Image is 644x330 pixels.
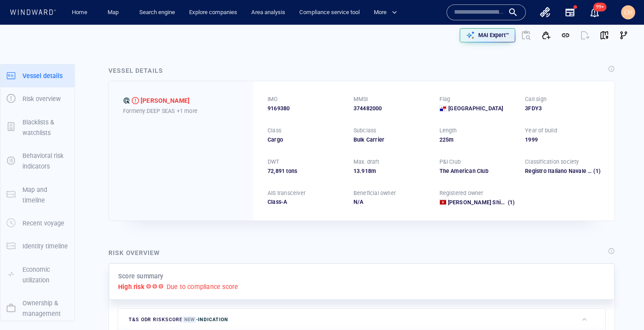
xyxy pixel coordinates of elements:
a: Recent voyage [0,219,74,227]
p: High risk [118,281,145,292]
p: P&I Club [439,158,461,166]
div: T&S ODR defined risk: indication [123,97,130,104]
a: Compliance service tool [296,5,363,20]
a: Search engine [136,5,179,20]
p: Classification society [525,158,579,166]
span: 99+ [593,3,607,11]
div: Risk overview [108,247,160,258]
iframe: Chat [607,290,637,323]
p: Identity timeline [22,241,68,251]
div: 72,891 tons [268,167,343,175]
span: Eunice Shipping Limited [448,199,536,206]
button: View on map [595,26,614,45]
a: Explore companies [186,5,241,20]
button: CH [619,4,637,21]
p: Max. draft [354,158,379,166]
button: 99+ [584,2,605,23]
a: [PERSON_NAME] Shipping Limited (1) [448,199,515,206]
span: 13 [354,168,360,174]
a: Home [68,5,91,20]
button: Ownership & management [0,292,74,326]
p: Risk overview [22,94,61,104]
div: [PERSON_NAME] [141,95,190,106]
span: . [360,168,361,174]
span: (1) [506,199,514,206]
span: [GEOGRAPHIC_DATA] [448,105,503,112]
button: Add to vessel list [536,26,556,45]
div: 374482000 [354,105,429,112]
p: +1 more [177,106,197,116]
div: Bulk Carrier [354,136,429,144]
p: Recent voyage [22,218,64,229]
div: Registro Italiano Navale (RINA) [525,167,600,175]
a: Behavioral risk indicators [0,157,74,165]
span: 9169380 [268,105,290,112]
p: MMSI [354,95,368,103]
span: (1) [592,167,600,175]
button: Home [65,5,93,20]
span: CH [624,9,633,16]
div: Registro Italiano Navale (RINA) [525,167,592,175]
p: Subclass [354,127,376,135]
a: Blacklists & watchlists [0,123,74,131]
p: Economic utilization [22,264,68,286]
p: Vessel details [22,71,63,81]
span: N/A [354,199,364,205]
span: 918 [361,168,371,174]
p: IMO [268,95,278,103]
p: DWT [268,158,279,166]
a: Map and timeline [0,190,74,199]
span: T&S ODR risk score - [129,316,228,323]
a: Risk overview [0,94,74,103]
button: Visual Link Analysis [614,26,633,45]
div: Cargo [268,136,343,144]
button: Identity timeline [0,235,74,258]
div: Vessel details [108,65,163,76]
p: Class [268,127,281,135]
button: Vessel details [0,64,74,87]
span: 225 [439,136,449,143]
span: Class-A [268,199,287,205]
a: Ownership & management [0,304,74,312]
button: Blacklists & watchlists [0,111,74,145]
p: AIS transceiver [268,189,305,197]
p: Behavioral risk indicators [22,150,68,172]
p: MAI Expert™ [478,31,509,39]
p: Beneficial owner [354,189,396,197]
button: Risk overview [0,87,74,110]
button: Economic utilization [0,258,74,292]
button: Get link [556,26,575,45]
div: Formerly: DEEP SEAS [123,106,239,116]
div: 1999 [525,136,600,144]
a: Area analysis [248,5,289,20]
button: Behavioral risk indicators [0,144,74,178]
p: Score summary [118,271,164,281]
span: New [182,316,196,323]
div: 3FDY3 [525,105,600,112]
button: Recent voyage [0,212,74,235]
span: m [371,168,376,174]
span: m [449,136,454,143]
p: Year of build [525,127,557,135]
a: Map [104,5,125,20]
p: Length [439,127,457,135]
span: Indication [198,317,228,322]
button: Map and timeline [0,178,74,212]
p: Due to compliance score [167,281,238,292]
span: EUNICE [141,95,190,106]
p: Map and timeline [22,184,68,206]
span: More [374,7,397,18]
button: MAI Expert™ [460,28,515,42]
button: More [370,5,405,20]
div: The American Club [439,167,515,175]
p: Registered owner [439,189,484,197]
div: Notification center [589,7,600,18]
p: Blacklists & watchlists [22,117,68,139]
a: Identity timeline [0,242,74,250]
a: Vessel details [0,71,74,79]
p: Flag [439,95,450,103]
